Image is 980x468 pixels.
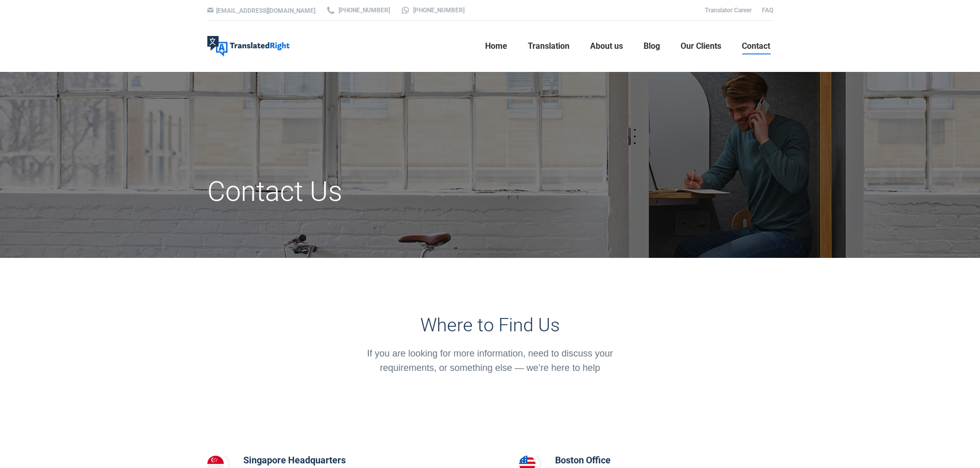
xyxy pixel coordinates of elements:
span: Blog [644,41,660,51]
a: [PHONE_NUMBER] [326,6,390,15]
a: FAQ [762,7,773,14]
h5: Singapore Headquarters [243,453,393,467]
a: Contact [739,30,773,63]
span: About us [590,41,623,51]
a: [EMAIL_ADDRESS][DOMAIN_NAME] [216,7,315,14]
h5: Boston Office [555,453,636,467]
div: If you are looking for more information, need to discuss your requirements, or something else — w... [352,346,628,375]
h1: Contact Us [207,175,579,209]
a: Translator Career [705,7,752,14]
a: Blog [640,30,663,63]
span: Our Clients [681,41,721,51]
span: Translation [528,41,569,51]
a: About us [587,30,626,63]
span: Contact [742,41,770,51]
a: Translation [525,30,573,63]
a: Our Clients [678,30,724,63]
a: [PHONE_NUMBER] [400,6,465,15]
a: Home [482,30,510,63]
span: Home [485,41,507,51]
h3: Where to Find Us [352,314,628,336]
img: Translated Right [207,36,290,57]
